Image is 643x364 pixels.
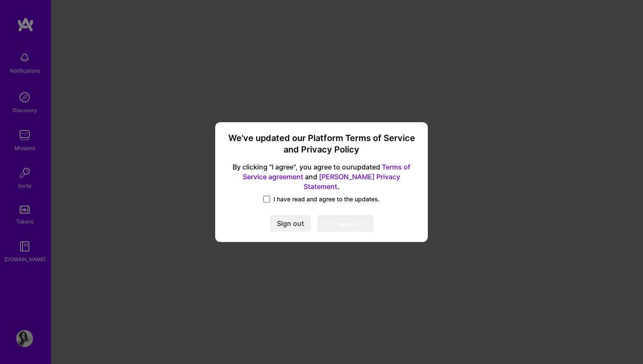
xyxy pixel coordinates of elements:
[270,215,311,232] button: Sign out
[318,215,373,232] button: I agree
[225,162,418,192] span: By clicking "I agree", you agree to our updated and .
[243,163,410,181] a: Terms of Service agreement
[225,132,418,155] h3: We’ve updated our Platform Terms of Service and Privacy Policy
[273,195,380,203] span: I have read and agree to the updates.
[304,172,400,191] a: [PERSON_NAME] Privacy Statement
